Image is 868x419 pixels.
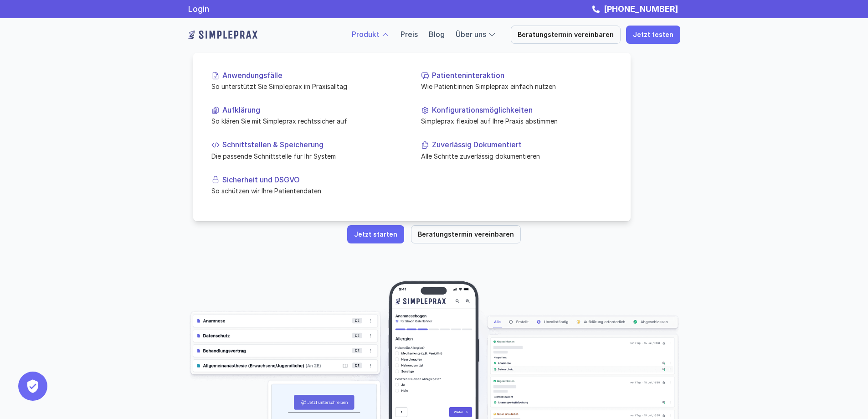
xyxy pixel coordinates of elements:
a: Sicherheit und DSGVOSo schützen wir Ihre Patientendaten [204,168,410,202]
a: KonfigurationsmöglichkeitenSimpleprax flexibel auf Ihre Praxis abstimmen [414,98,620,133]
p: Alle Schritte zuverlässig dokumentieren [421,151,612,160]
a: Beratungstermin vereinbaren [411,225,521,243]
a: Jetzt testen [626,26,680,44]
a: Blog [429,30,445,39]
a: Schnittstellen & SpeicherungDie passende Schnittstelle für Ihr System [204,133,410,168]
p: Wie Patient:innen Simpleprax einfach nutzen [421,82,612,91]
p: So klären Sie mit Simpleprax rechtssicher auf [211,116,403,126]
p: Schnittstellen & Speicherung [222,140,403,149]
p: So schützen wir Ihre Patientendaten [211,186,403,196]
p: Jetzt testen [633,31,673,39]
p: Jetzt starten [354,231,397,238]
p: Beratungstermin vereinbaren [418,231,514,238]
a: [PHONE_NUMBER] [601,4,680,14]
a: Über uns [456,30,486,39]
a: Zuverlässig DokumentiertAlle Schritte zuverlässig dokumentieren [414,133,620,168]
strong: [PHONE_NUMBER] [604,4,678,14]
p: Simpleprax flexibel auf Ihre Praxis abstimmen [421,116,612,126]
p: Die passende Schnittstelle für Ihr System [211,151,403,160]
a: Jetzt starten [347,225,404,243]
p: So unterstützt Sie Simpleprax im Praxisalltag [211,82,403,91]
a: AufklärungSo klären Sie mit Simpleprax rechtssicher auf [204,98,410,133]
a: Beratungstermin vereinbaren [511,26,621,44]
a: Login [188,4,209,14]
p: Aufklärung [222,106,403,114]
p: Konfigurationsmöglichkeiten [432,106,612,114]
a: AnwendungsfälleSo unterstützt Sie Simpleprax im Praxisalltag [204,64,410,98]
a: Preis [401,30,418,39]
p: Sicherheit und DSGVO [222,175,403,184]
a: Produkt [352,30,380,39]
a: PatienteninteraktionWie Patient:innen Simpleprax einfach nutzen [414,64,620,98]
p: Anwendungsfälle [222,71,403,80]
p: Beratungstermin vereinbaren [518,31,614,39]
p: Patienteninteraktion [432,71,612,80]
p: Zuverlässig Dokumentiert [432,140,612,149]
